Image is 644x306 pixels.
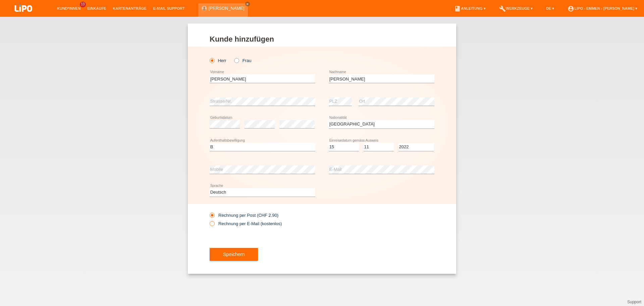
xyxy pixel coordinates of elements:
[234,58,238,62] input: Frau
[451,6,489,10] a: bookAnleitung ▾
[210,221,214,229] input: Rechnung per E-Mail (kostenlos)
[496,6,536,10] a: buildWerkzeuge ▾
[54,6,84,10] a: Kund*innen
[499,5,506,12] i: build
[210,248,258,261] button: Speichern
[627,300,641,304] a: Support
[210,213,214,221] input: Rechnung per Post (CHF 2.90)
[234,58,251,63] label: Frau
[210,35,434,43] h1: Kunde hinzufügen
[223,252,245,257] span: Speichern
[245,2,250,6] a: close
[210,213,278,218] label: Rechnung per Post (CHF 2.90)
[150,6,188,10] a: E-Mail Support
[210,221,282,226] label: Rechnung per E-Mail (kostenlos)
[84,6,109,10] a: Einkäufe
[210,58,226,63] label: Herr
[7,14,40,19] a: LIPO pay
[210,58,214,62] input: Herr
[564,6,641,10] a: account_circleLIPO - Emmen - [PERSON_NAME] ▾
[454,5,461,12] i: book
[246,2,249,6] i: close
[543,6,557,10] a: DE ▾
[110,6,150,10] a: Kartenanträge
[80,2,86,7] span: 13
[568,5,574,12] i: account_circle
[209,6,245,11] a: [PERSON_NAME]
